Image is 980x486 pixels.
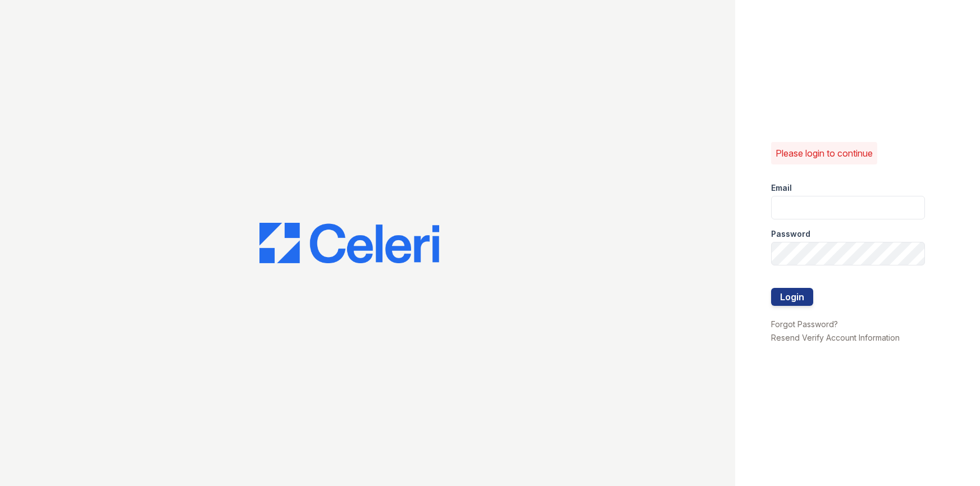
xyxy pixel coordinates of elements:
label: Email [771,182,792,194]
a: Resend Verify Account Information [771,333,900,342]
a: Forgot Password? [771,319,838,329]
p: Please login to continue [776,146,873,160]
button: Login [771,288,813,306]
img: CE_Logo_Blue-a8612792a0a2168367f1c8372b55b34899dd931a85d93a1a3d3e32e68fde9ad4.png [259,223,439,263]
label: Password [771,228,810,240]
